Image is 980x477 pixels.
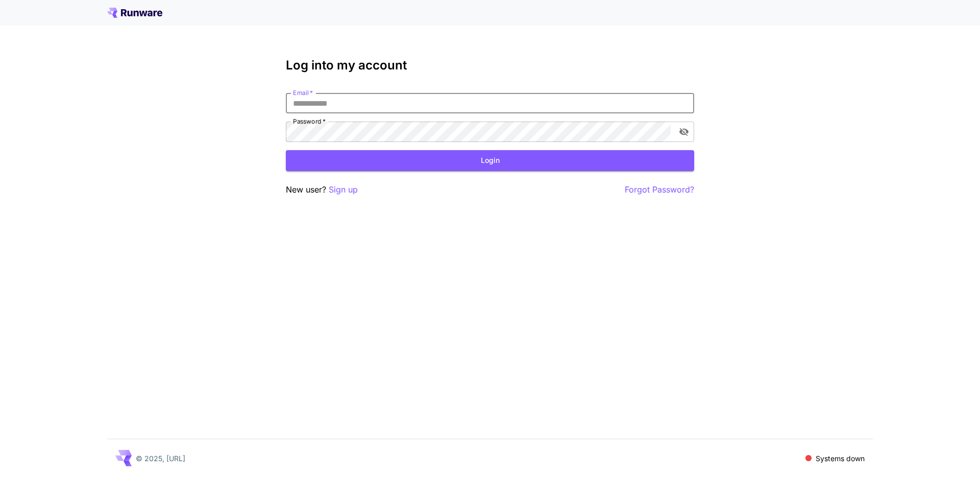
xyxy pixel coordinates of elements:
p: © 2025, [URL] [136,453,185,464]
p: Systems down [816,453,865,464]
button: Login [286,150,694,171]
label: Email [293,88,313,97]
p: New user? [286,183,358,196]
label: Password [293,117,326,126]
button: Sign up [329,183,358,196]
h3: Log into my account [286,58,694,73]
button: toggle password visibility [675,123,693,141]
button: Forgot Password? [625,183,694,196]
